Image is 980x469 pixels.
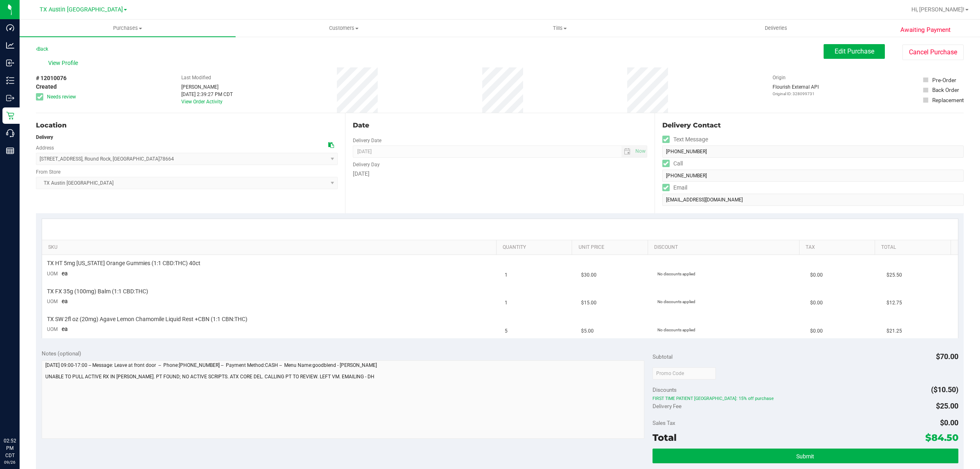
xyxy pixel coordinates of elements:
span: $70.00 [936,352,958,361]
span: $15.00 [581,299,597,307]
inline-svg: Reports [6,147,14,155]
inline-svg: Outbound [6,94,14,102]
a: Deliveries [668,20,884,37]
input: Promo Code [653,367,716,380]
button: Submit [653,449,958,463]
p: 02:52 PM CDT [4,437,16,459]
span: ea [62,270,68,277]
span: No discounts applied [657,272,695,276]
span: $0.00 [810,271,823,279]
div: Back Order [932,86,959,94]
a: Tills [452,20,668,37]
a: Total [881,244,947,251]
button: Cancel Purchase [902,45,964,60]
span: FIRST TIME PATIENT [GEOGRAPHIC_DATA]: 15% off purchase [653,396,958,402]
label: Address [36,144,54,152]
span: UOM [47,271,58,277]
label: Origin [773,74,786,81]
span: 1 [505,299,508,307]
button: Edit Purchase [824,44,885,59]
div: Replacement [932,96,964,104]
inline-svg: Retail [6,112,14,120]
div: Delivery Contact [662,121,964,130]
div: [DATE] [353,170,647,178]
div: Date [353,121,647,130]
span: Notes (optional) [42,350,81,357]
inline-svg: Analytics [6,41,14,49]
span: $21.25 [886,327,902,335]
span: 5 [505,327,508,335]
a: Quantity [503,244,569,251]
span: Sales Tax [653,420,675,426]
span: UOM [47,326,58,332]
span: Customers [236,25,451,32]
span: Hi, [PERSON_NAME]! [911,6,964,13]
div: Copy address to clipboard [328,141,334,150]
div: Pre-Order [932,76,956,84]
span: UOM [47,299,58,304]
span: $5.00 [581,327,594,335]
a: Purchases [20,20,236,37]
a: Tax [806,244,872,251]
span: $0.00 [810,299,823,307]
span: TX SW 2fl oz (20mg) Agave Lemon Chamomile Liquid Rest +CBN (1:1 CBN:THC) [47,315,247,323]
span: Subtotal [653,353,673,360]
span: No discounts applied [657,299,695,304]
label: Last Modified [181,74,211,81]
span: TX FX 35g (100mg) Balm (1:1 CBD:THC) [47,288,148,295]
span: ($10.50) [931,385,958,394]
label: Delivery Date [353,137,381,144]
div: Flourish External API [773,83,819,97]
a: SKU [48,244,493,251]
a: Unit Price [579,244,645,251]
span: TX HT 5mg [US_STATE] Orange Gummies (1:1 CBD:THC) 40ct [47,259,200,267]
span: $30.00 [581,271,597,279]
input: Format: (999) 999-9999 [662,170,964,182]
inline-svg: Inbound [6,59,14,67]
a: Customers [236,20,452,37]
span: $25.50 [886,271,902,279]
div: [PERSON_NAME] [181,83,233,91]
span: Deliveries [754,25,798,32]
span: ea [62,298,68,304]
input: Format: (999) 999-9999 [662,145,964,158]
span: # 12010076 [36,74,67,83]
span: 1 [505,271,508,279]
span: Purchases [20,25,236,32]
span: $84.50 [925,432,958,443]
span: Created [36,83,57,91]
span: Total [653,432,677,443]
span: No discounts applied [657,328,695,332]
p: 09/26 [4,459,16,465]
inline-svg: Dashboard [6,24,14,32]
label: Email [662,182,687,194]
span: Tills [452,25,667,32]
span: $0.00 [940,418,958,427]
span: TX Austin [GEOGRAPHIC_DATA] [40,6,123,13]
span: Submit [796,453,814,460]
inline-svg: Call Center [6,129,14,137]
label: Text Message [662,134,708,145]
span: Needs review [47,93,76,100]
span: $25.00 [936,402,958,410]
p: Original ID: 328099731 [773,91,819,97]
label: Call [662,158,683,170]
a: Back [36,46,48,52]
span: Awaiting Payment [900,25,951,35]
div: Location [36,121,338,130]
span: Edit Purchase [835,47,874,55]
span: Delivery Fee [653,403,682,409]
label: Delivery Day [353,161,380,168]
a: View Order Activity [181,99,223,105]
a: Discount [654,244,796,251]
strong: Delivery [36,134,53,140]
span: Discounts [653,382,677,397]
label: From Store [36,168,60,176]
span: $12.75 [886,299,902,307]
div: [DATE] 2:39:27 PM CDT [181,91,233,98]
span: ea [62,326,68,332]
inline-svg: Inventory [6,76,14,85]
span: $0.00 [810,327,823,335]
span: View Profile [48,59,81,67]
